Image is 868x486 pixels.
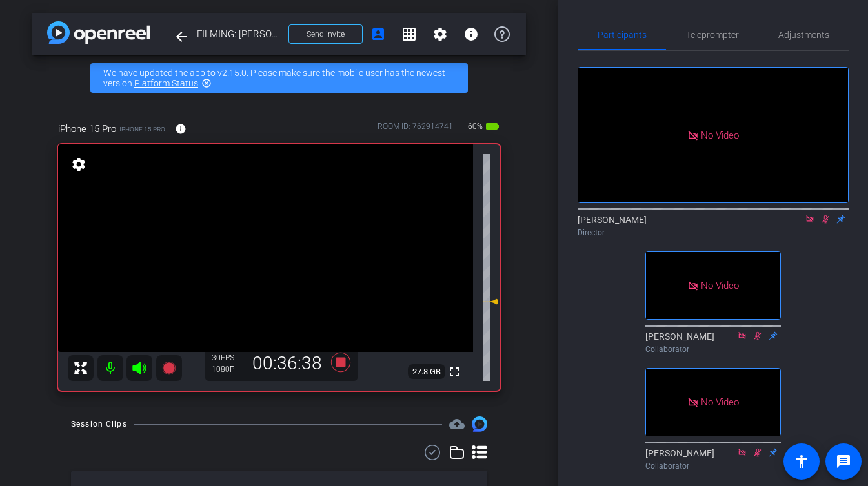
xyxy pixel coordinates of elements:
div: [PERSON_NAME] [578,213,849,238]
mat-icon: accessibility [794,454,809,469]
div: Collaborator [645,344,781,355]
span: Adjustments [778,30,829,39]
mat-icon: settings [432,26,448,42]
mat-icon: settings [70,157,88,172]
mat-icon: cloud_upload [449,416,465,432]
span: iPhone 15 Pro [119,124,165,134]
div: We have updated the app to v2.15.0. Please make sure the mobile user has the newest version. [90,63,468,93]
span: Destinations for your clips [449,416,465,432]
mat-icon: info [463,26,479,42]
button: Send invite [288,24,363,44]
img: app-logo [47,21,150,44]
mat-icon: info [175,123,187,135]
span: No Video [701,396,739,407]
span: No Video [701,129,739,141]
span: 27.8 GB [408,364,445,380]
span: FPS [221,353,234,362]
span: Teleprompter [686,30,739,39]
div: [PERSON_NAME] [645,447,781,472]
div: ROOM ID: 762914741 [378,121,453,139]
span: Participants [598,30,647,39]
mat-icon: fullscreen [447,364,462,380]
div: Collaborator [645,460,781,472]
mat-icon: highlight_off [201,78,212,88]
div: Session Clips [71,418,127,431]
span: Send invite [307,29,345,39]
mat-icon: battery_std [485,119,500,134]
span: iPhone 15 Pro [58,122,116,136]
mat-icon: message [836,454,851,469]
mat-icon: arrow_back [174,29,189,44]
span: FILMING: [PERSON_NAME] [197,21,281,47]
mat-icon: grid_on [401,26,417,42]
div: 00:36:38 [244,353,330,374]
span: 60% [466,116,485,137]
mat-icon: account_box [370,26,386,42]
div: Director [578,227,849,238]
div: 1080P [212,364,244,374]
div: [PERSON_NAME] [645,330,781,355]
a: Platform Status [134,78,198,88]
div: 30 [212,353,244,363]
span: No Video [701,280,739,291]
mat-icon: -6 dB [483,294,498,309]
img: Session clips [472,416,487,432]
